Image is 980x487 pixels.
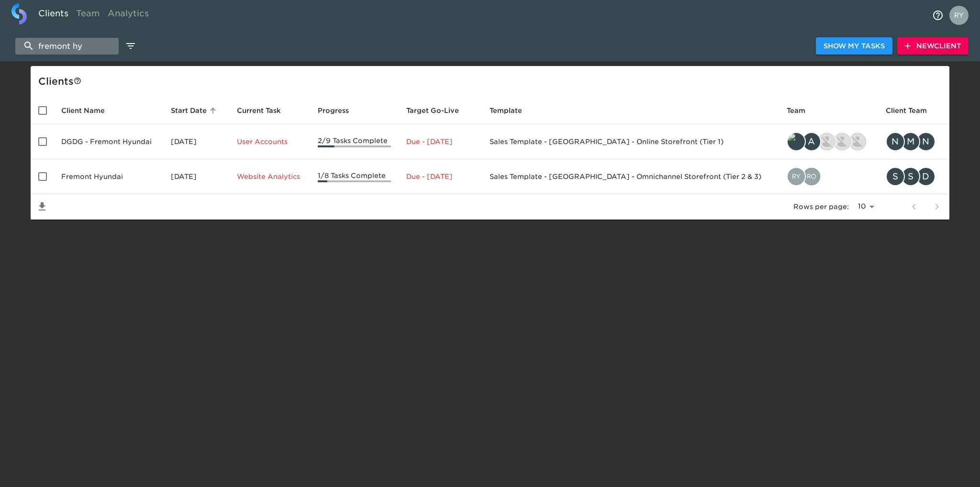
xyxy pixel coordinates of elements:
div: S [901,167,920,186]
span: This is the next Task in this Hub that should be completed [237,105,281,116]
img: ryan.dale@roadster.com [788,168,805,185]
div: D [916,167,935,186]
button: notifications [926,4,949,27]
p: Due - [DATE] [406,137,474,146]
svg: This is a list of all of your clients and clients shared with you [74,77,81,85]
p: Rows per page: [793,202,849,211]
p: Due - [DATE] [406,172,474,181]
img: rohitvarma.addepalli@cdk.com [803,168,820,185]
span: Template [490,105,535,116]
td: Fremont Hyundai [54,159,163,194]
div: ryan.dale@roadster.com, rohitvarma.addepalli@cdk.com [787,167,870,186]
span: Show My Tasks [824,40,885,52]
button: Show My Tasks [816,37,892,55]
div: SCOTTJ@CACARGROUP.COM, scottj@cacargroup.com, dament@press1totalk.com [886,167,942,186]
p: User Accounts [237,137,303,146]
input: search [15,38,119,55]
img: kevin.lo@roadster.com [818,133,835,150]
img: logo [11,3,27,24]
a: Team [72,3,104,27]
table: enhanced table [31,97,949,220]
a: Clients [34,3,72,27]
div: A [802,132,821,151]
div: M [901,132,920,151]
span: Progress [318,105,361,116]
td: [DATE] [163,159,229,194]
div: S [886,167,905,186]
button: edit [122,38,139,54]
img: ryan.lattimore@roadster.com [849,133,866,150]
button: NewClient [897,37,969,55]
div: N [886,132,905,151]
span: Start Date [171,105,219,116]
span: Team [787,105,818,116]
td: 2/9 Tasks Complete [310,124,398,159]
td: [DATE] [163,124,229,159]
img: austin@roadster.com [834,133,851,150]
span: Calculated based on the start date and the duration of all Tasks contained in this Hub. [406,105,459,116]
select: rows per page [853,199,878,214]
div: nick.george@dgdg.com, michael.bero@roadster.com, Nick.George@dgdg.com [886,132,942,151]
img: tyler@roadster.com [788,133,805,150]
span: Current Task [237,105,293,116]
span: Client Name [61,105,117,116]
a: Analytics [104,3,153,27]
div: tyler@roadster.com, adam.stelly@roadster.com, kevin.lo@roadster.com, austin@roadster.com, ryan.la... [787,132,870,151]
div: Client s [38,74,946,89]
td: DGDG - Fremont Hyundai [54,124,163,159]
button: Save List [31,195,54,218]
td: Sales Template - [GEOGRAPHIC_DATA] - Online Storefront (Tier 1) [482,124,779,159]
div: N [916,132,935,151]
td: 1/8 Tasks Complete [310,159,398,194]
p: Website Analytics [237,172,303,181]
span: New Client [905,40,961,52]
span: Client Team [886,105,939,116]
img: Profile [949,6,969,25]
span: Target Go-Live [406,105,471,116]
td: Sales Template - [GEOGRAPHIC_DATA] - Omnichannel Storefront (Tier 2 & 3) [482,159,779,194]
